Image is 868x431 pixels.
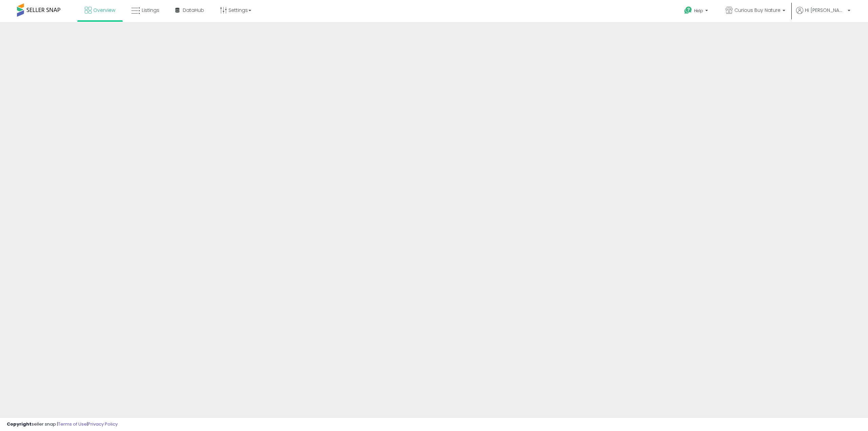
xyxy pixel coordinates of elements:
[142,7,159,14] span: Listings
[796,7,850,22] a: Hi [PERSON_NAME]
[679,1,715,22] a: Help
[93,7,115,14] span: Overview
[694,8,703,14] span: Help
[684,6,692,15] i: Get Help
[734,7,781,14] span: Curious Buy Nature
[805,7,846,14] span: Hi [PERSON_NAME]
[183,7,204,14] span: DataHub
